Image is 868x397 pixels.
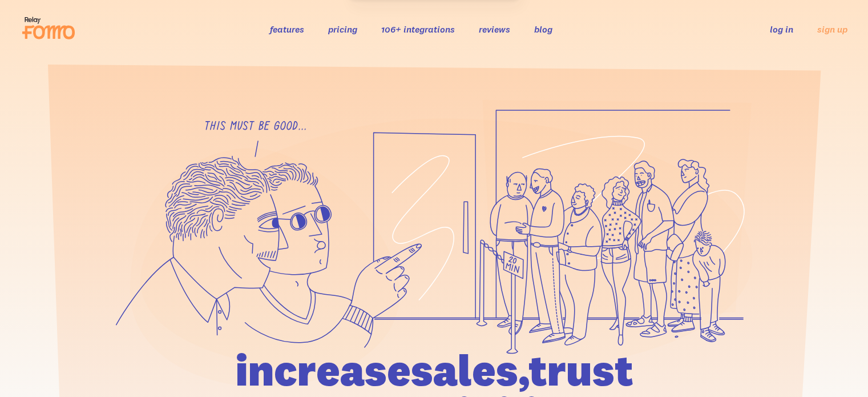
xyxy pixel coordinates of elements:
a: blog [534,23,552,35]
a: features [270,23,304,35]
a: pricing [328,23,357,35]
a: 106+ integrations [381,23,455,35]
a: reviews [479,23,510,35]
a: log in [770,23,793,35]
a: sign up [817,23,847,35]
